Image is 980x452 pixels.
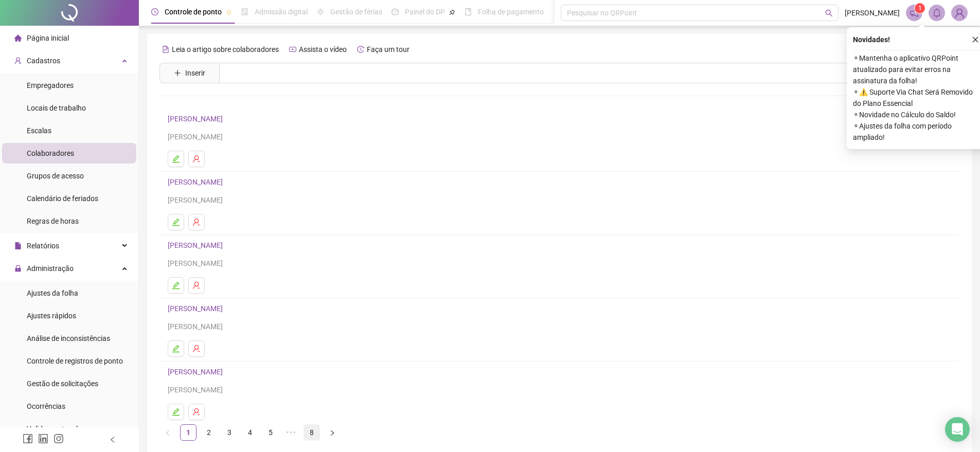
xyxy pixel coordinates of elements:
span: user-add [14,57,22,64]
div: [PERSON_NAME] [168,258,951,269]
li: 3 [221,424,238,441]
span: history [357,46,364,53]
span: book [465,8,472,15]
span: instagram [54,433,64,444]
img: 82561 [952,5,967,21]
sup: 1 [915,3,925,13]
span: search [825,9,833,17]
span: Análise de inconsistências [27,334,110,342]
span: Empregadores [27,81,74,89]
div: [PERSON_NAME] [168,384,951,395]
span: file-done [241,8,248,15]
span: Administração [27,264,74,273]
span: home [14,34,22,42]
span: bell [932,8,941,17]
span: Controle de registros de ponto [27,357,123,365]
span: edit [172,218,180,226]
span: youtube [289,46,296,53]
span: Admissão digital [255,8,308,16]
span: dashboard [391,8,399,15]
span: 1 [918,5,922,12]
span: Faça um tour [367,45,409,53]
span: right [329,430,335,436]
li: 2 [201,424,217,441]
div: [PERSON_NAME] [168,131,951,142]
span: plus [174,69,181,77]
span: notification [910,8,919,17]
span: pushpin [226,9,232,15]
span: Ocorrências [27,402,65,410]
span: facebook [23,433,33,444]
a: 3 [222,425,237,440]
span: Gestão de férias [330,8,382,16]
span: user-delete [192,155,201,163]
span: Leia o artigo sobre colaboradores [172,45,279,53]
span: left [109,436,116,443]
li: 4 [242,424,258,441]
span: user-delete [192,345,201,353]
a: 8 [304,425,319,440]
span: Colaboradores [27,149,74,157]
span: edit [172,408,180,416]
button: left [159,424,176,441]
span: user-delete [192,218,201,226]
span: [PERSON_NAME] [845,7,900,19]
a: [PERSON_NAME] [168,178,226,186]
li: 1 [180,424,197,441]
div: Open Intercom Messenger [945,417,970,442]
a: 1 [181,425,196,440]
li: 5 próximas páginas [283,424,299,441]
span: close [972,36,979,43]
span: Página inicial [27,34,69,42]
span: Cadastros [27,57,60,65]
span: Escalas [27,126,51,135]
span: edit [172,345,180,353]
span: Inserir [185,67,205,79]
span: Locais de trabalho [27,104,86,112]
span: edit [172,155,180,163]
a: [PERSON_NAME] [168,368,226,376]
span: user-delete [192,408,201,416]
span: clock-circle [151,8,158,15]
span: lock [14,265,22,272]
li: Próxima página [324,424,341,441]
span: Painel do DP [405,8,445,16]
span: sun [317,8,324,15]
span: left [165,430,171,436]
span: Ajustes rápidos [27,312,76,320]
button: right [324,424,341,441]
div: [PERSON_NAME] [168,194,951,206]
button: Inserir [166,65,213,81]
span: Gestão de solicitações [27,379,98,388]
span: Novidades ! [853,34,890,45]
span: Grupos de acesso [27,172,84,180]
a: [PERSON_NAME] [168,304,226,313]
a: [PERSON_NAME] [168,115,226,123]
a: [PERSON_NAME] [168,241,226,249]
span: Calendário de feriados [27,194,98,203]
div: [PERSON_NAME] [168,321,951,332]
span: linkedin [38,433,48,444]
span: user-delete [192,281,201,290]
span: file [14,242,22,249]
li: 5 [262,424,279,441]
li: 8 [304,424,320,441]
span: Regras de horas [27,217,79,225]
span: Folha de pagamento [478,8,544,16]
span: Controle de ponto [165,8,222,16]
li: Página anterior [159,424,176,441]
span: Validar protocolo [27,425,82,433]
a: 2 [201,425,217,440]
span: pushpin [449,9,455,15]
span: Assista o vídeo [299,45,347,53]
span: edit [172,281,180,290]
a: 5 [263,425,278,440]
span: file-text [162,46,169,53]
span: ••• [283,424,299,441]
a: 4 [242,425,258,440]
span: Relatórios [27,242,59,250]
span: Ajustes da folha [27,289,78,297]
